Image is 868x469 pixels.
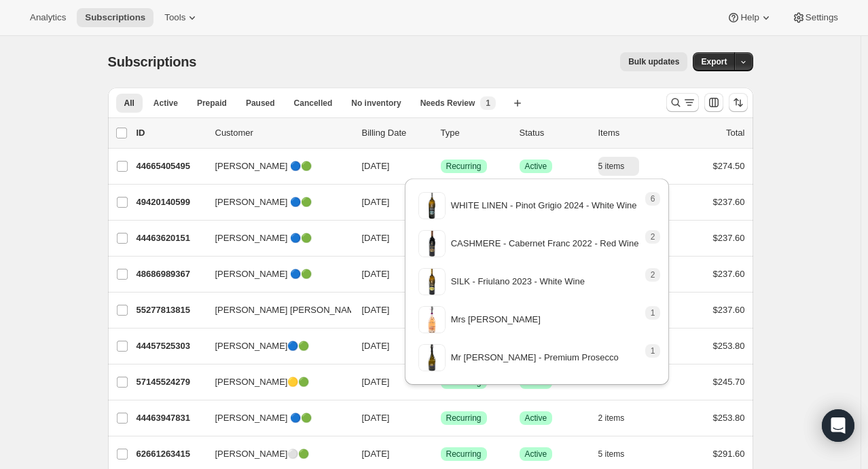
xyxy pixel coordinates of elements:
span: Subscriptions [85,12,145,23]
span: [DATE] [362,377,390,387]
span: Help [740,12,759,23]
span: [DATE] [362,305,390,315]
span: [DATE] [362,413,390,423]
span: Recurring [446,161,482,172]
img: variant image [418,230,446,257]
p: Status [520,126,587,140]
button: [PERSON_NAME] 🔵🟢 [207,407,343,429]
div: IDCustomerBilling DateTypeStatusItemsTotal [137,126,745,140]
span: All [124,98,134,109]
span: [PERSON_NAME]🔵🟢 [215,339,310,353]
span: Prepaid [197,98,227,109]
span: [DATE] [362,269,390,279]
div: Type [441,126,509,140]
p: 48686989367 [137,267,204,281]
span: Bulk updates [628,56,679,67]
span: 6 [651,193,655,204]
span: 1 [651,307,655,318]
button: Analytics [22,8,74,27]
button: [PERSON_NAME] 🔵🟢 [207,227,343,249]
div: 44463620151[PERSON_NAME] 🔵🟢[DATE]SuccessRecurringSuccessActive1 item$237.60 [137,229,745,248]
span: [DATE] [362,161,390,171]
div: Open Intercom Messenger [822,409,854,442]
span: No inventory [351,98,401,109]
div: 57145524279[PERSON_NAME]🟡🟢[DATE]SuccessRecurringSuccessActive3 items$245.70 [137,373,745,392]
button: Sort the results [729,93,748,112]
span: Active [153,98,178,109]
span: Subscriptions [108,54,197,69]
span: $274.50 [713,161,745,171]
div: 44463947831[PERSON_NAME] 🔵🟢[DATE]SuccessRecurringSuccessActive2 items$253.80 [137,409,745,428]
button: Export [693,52,735,71]
span: [PERSON_NAME]🟡🟢 [215,375,310,389]
span: [PERSON_NAME] 🔵🟢 [215,160,312,173]
p: ID [137,126,204,140]
p: 62661263415 [137,447,204,461]
button: Settings [784,8,846,27]
span: Tools [164,12,185,23]
button: [PERSON_NAME]⚪🟢 [207,443,343,465]
span: Settings [806,12,838,23]
span: 1 [486,98,490,109]
button: Bulk updates [620,52,687,71]
button: 5 items [598,445,640,464]
span: Needs Review [420,98,475,109]
p: WHITE LINEN - Pinot Grigio 2024 - White Wine [451,199,637,212]
p: 49420140599 [137,195,204,209]
span: $237.60 [713,305,745,315]
span: [DATE] [362,449,390,459]
div: 55277813815[PERSON_NAME] [PERSON_NAME]🟡🟢[DATE]SuccessRecurringSuccessActive1 item$237.60 [137,301,745,320]
p: Mrs [PERSON_NAME] [451,313,541,326]
span: 1 [651,345,655,356]
div: 49420140599[PERSON_NAME] 🔵🟢[DATE]SuccessRecurringSuccessActive1 item$237.60 [137,193,745,212]
span: Active [525,449,547,459]
p: 57145524279 [137,375,204,389]
span: 5 items [598,161,625,172]
button: 2 items [598,409,640,428]
p: 55277813815 [137,303,204,317]
span: 2 [651,269,655,280]
span: [DATE] [362,341,390,351]
button: [PERSON_NAME] 🔵🟢 [207,191,343,213]
span: Export [701,56,727,67]
span: $237.60 [713,233,745,243]
span: Cancelled [294,98,333,109]
p: 44463947831 [137,411,204,425]
span: 2 [651,231,655,242]
img: variant image [418,268,446,295]
img: variant image [418,306,446,333]
button: [PERSON_NAME] 🔵🟢 [207,263,343,285]
p: 44665405495 [137,160,204,173]
img: variant image [418,344,446,371]
p: SILK - Friulano 2023 - White Wine [451,275,585,288]
button: [PERSON_NAME]🔵🟢 [207,335,343,357]
span: [PERSON_NAME] 🔵🟢 [215,195,312,209]
button: [PERSON_NAME]🟡🟢 [207,371,343,393]
button: Help [719,8,780,27]
span: $253.80 [713,413,745,423]
div: 44665405495[PERSON_NAME] 🔵🟢[DATE]SuccessRecurringSuccessActive5 items$274.50 [137,157,745,176]
span: Analytics [30,12,66,23]
button: Search and filter results [666,93,699,112]
button: Subscriptions [77,8,153,27]
span: Paused [246,98,275,109]
p: Customer [215,126,351,140]
span: Recurring [446,449,482,459]
span: Recurring [446,413,482,424]
img: variant image [418,192,446,219]
span: $245.70 [713,377,745,387]
p: CASHMERE - Cabernet Franc 2022 - Red Wine [451,237,639,250]
button: Tools [156,8,207,27]
span: [PERSON_NAME] [PERSON_NAME]🟡🟢 [215,303,384,317]
span: [PERSON_NAME]⚪🟢 [215,447,310,461]
span: [DATE] [362,233,390,243]
span: [DATE] [362,197,390,207]
p: Total [726,126,744,140]
div: 44457525303[PERSON_NAME]🔵🟢[DATE]SuccessRecurringSuccessActive2 items$253.80 [137,337,745,356]
span: $237.60 [713,269,745,279]
span: $237.60 [713,197,745,207]
button: [PERSON_NAME] 🔵🟢 [207,155,343,177]
span: 2 items [598,413,625,424]
span: Active [525,161,547,172]
span: 5 items [598,449,625,459]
